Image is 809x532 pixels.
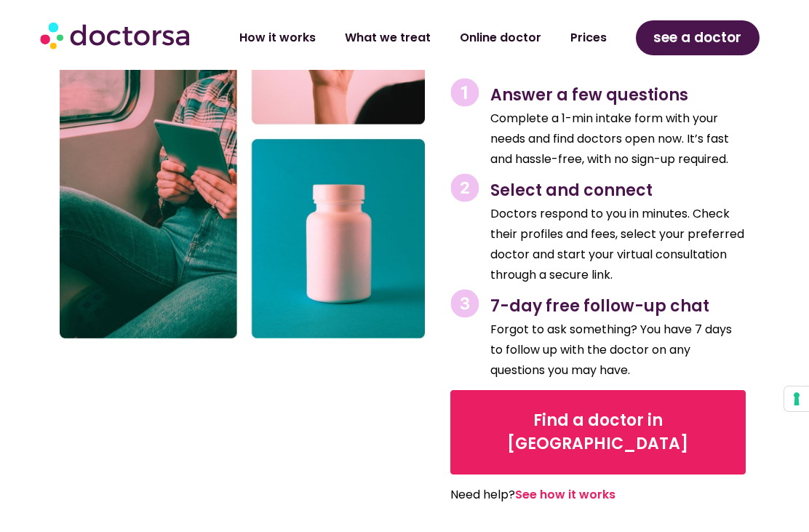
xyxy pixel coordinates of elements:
a: see a doctor [636,20,760,55]
a: What we treat [330,21,445,55]
p: Need help? [450,485,711,505]
a: How it works [225,21,330,55]
span: Find a doctor in [GEOGRAPHIC_DATA] [473,409,723,456]
a: Prices [556,21,621,55]
a: See how it works [515,486,615,503]
p: Forgot to ask something? You have 7 days to follow up with the doctor on any questions you may have. [490,319,746,381]
span: Select and connect [490,179,653,202]
a: Find a doctor in [GEOGRAPHIC_DATA] [450,390,746,475]
span: see a doctor [653,26,741,49]
button: Your consent preferences for tracking technologies [784,386,809,411]
p: Doctors respond to you in minutes. Check their profiles and fees, select your preferred doctor an... [490,204,746,285]
p: Complete a 1-min intake form with your needs and find doctors open now. It’s fast and hassle-free... [490,108,746,170]
span: 7-day free follow-up chat [490,295,709,317]
span: Answer a few questions [490,84,688,106]
nav: Menu [220,21,621,55]
a: Online doctor [445,21,556,55]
